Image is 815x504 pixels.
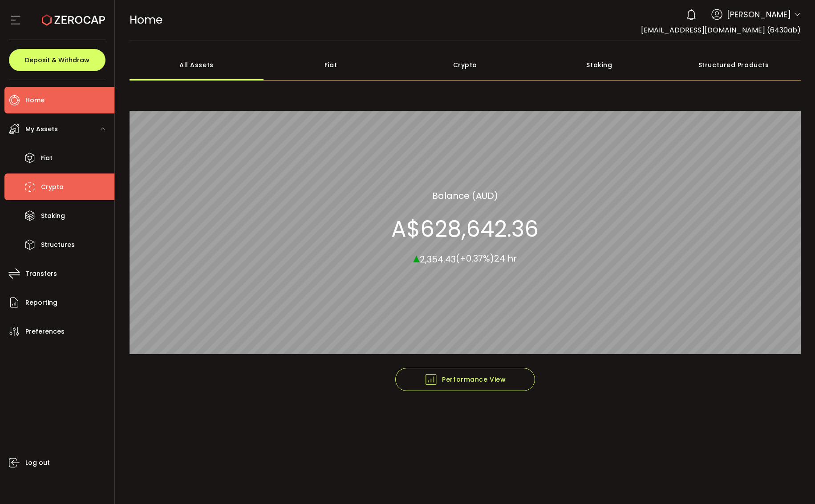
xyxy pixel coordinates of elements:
section: Balance (AUD) [432,189,498,202]
span: Structures [41,238,75,251]
span: Transfers [25,267,57,280]
span: [EMAIL_ADDRESS][DOMAIN_NAME] (6430ab) [641,25,801,35]
button: Performance View [395,368,535,391]
span: Crypto [41,181,64,194]
section: A$628,642.36 [391,215,539,242]
span: ▴ [413,248,420,267]
span: (+0.37%) [456,252,494,265]
span: Deposit & Withdraw [25,57,89,63]
span: 24 hr [494,252,517,265]
div: Staking [532,49,667,81]
span: Staking [41,210,65,222]
div: Fiat [264,49,398,81]
span: [PERSON_NAME] [727,8,791,20]
span: Fiat [41,152,53,165]
span: Home [25,94,45,107]
span: Preferences [25,325,65,338]
span: Performance View [424,373,506,386]
div: Structured Products [666,49,801,81]
span: Reporting [25,296,57,309]
div: All Assets [130,49,264,81]
span: Home [130,12,162,28]
span: My Assets [25,123,58,136]
span: 2,354.43 [420,253,456,265]
iframe: Chat Widget [770,461,815,504]
span: Log out [25,456,50,469]
div: Crypto [398,49,532,81]
button: Deposit & Withdraw [9,49,105,71]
